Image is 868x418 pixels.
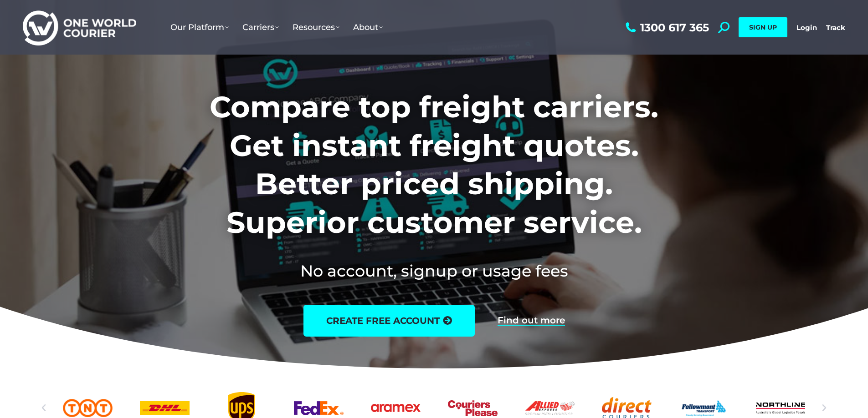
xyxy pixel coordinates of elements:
a: Track [826,23,845,32]
img: One World Courier [23,9,136,46]
a: SIGN UP [739,17,787,37]
a: About [346,13,390,41]
a: create free account [303,305,475,337]
span: About [353,22,383,32]
span: SIGN UP [749,23,777,31]
span: Carriers [242,22,279,32]
h1: Compare top freight carriers. Get instant freight quotes. Better priced shipping. Superior custom... [149,88,719,242]
span: Our Platform [170,22,229,32]
a: 1300 617 365 [623,22,709,33]
a: Carriers [236,13,286,41]
a: Login [796,23,817,32]
span: Resources [293,22,339,32]
a: Resources [286,13,346,41]
a: Find out more [498,316,565,326]
h2: No account, signup or usage fees [149,260,719,282]
a: Our Platform [164,13,236,41]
